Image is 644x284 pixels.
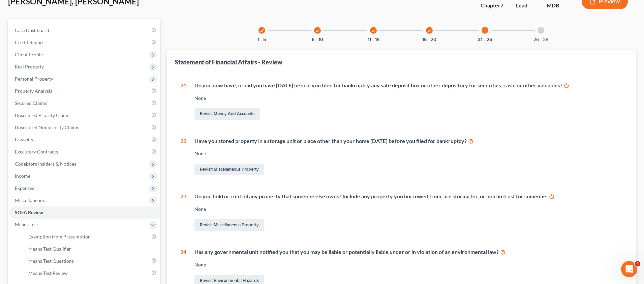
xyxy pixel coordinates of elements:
[533,37,548,42] button: 26 - 28
[315,28,320,33] i: check
[15,197,45,203] span: Miscellaneous
[180,82,186,121] div: 21
[9,85,160,97] a: Property Analysis
[28,270,68,276] span: Means Test Review
[15,185,34,191] span: Expenses
[194,206,622,212] div: None
[175,58,282,66] div: Statement of Financial Affairs - Review
[427,28,432,33] i: check
[9,24,160,36] a: Case Dashboard
[635,261,640,266] span: 4
[9,36,160,49] a: Credit Report
[28,258,74,264] span: Means Test Questions
[180,137,186,177] div: 22
[257,37,266,42] button: 1 - 5
[23,243,160,255] a: Means Test Qualifier
[28,234,91,239] span: Exemption from Presumption
[15,124,79,130] span: Unsecured Nonpriority Claims
[194,248,622,256] div: Has any governmental unit notified you that you may be liable or potentially liable under or in v...
[180,193,186,232] div: 23
[194,95,622,102] div: None
[368,37,379,42] button: 11 - 15
[194,193,622,200] div: Do you hold or control any property that someone else owns? Include any property you borrowed fro...
[15,27,49,33] span: Case Dashboard
[478,37,492,42] button: 21 - 25
[15,100,47,106] span: Secured Claims
[194,150,622,157] div: None
[15,149,58,154] span: Executory Contracts
[194,164,264,175] a: Revisit Miscellaneous Property
[547,2,571,9] div: MDB
[15,222,38,227] span: Means Test
[15,137,33,142] span: Lawsuits
[9,146,160,158] a: Executory Contracts
[500,2,503,8] span: 7
[23,231,160,243] a: Exemption from Presumption
[481,2,505,9] div: Chapter
[371,28,376,33] i: check
[23,267,160,279] a: Means Test Review
[194,261,622,268] div: None
[28,246,71,252] span: Means Test Qualifier
[259,28,264,33] i: check
[15,173,30,179] span: Income
[9,121,160,134] a: Unsecured Nonpriority Claims
[15,64,44,69] span: Real Property
[15,39,44,45] span: Credit Report
[312,37,323,42] button: 6 - 10
[194,82,622,89] div: Do you now have, or did you have [DATE] before you filed for bankruptcy any safe deposit box or o...
[9,134,160,146] a: Lawsuits
[516,2,536,9] div: Lead
[15,76,53,82] span: Personal Property
[15,209,43,215] span: SOFA Review
[9,109,160,121] a: Unsecured Priority Claims
[422,37,436,42] button: 16 - 20
[621,261,637,277] iframe: Intercom live chat
[15,112,70,118] span: Unsecured Priority Claims
[15,52,43,57] span: Client Profile
[9,206,160,219] a: SOFA Review
[23,255,160,267] a: Means Test Questions
[9,97,160,109] a: Secured Claims
[194,137,622,145] div: Have you stored property in a storage unit or place other than your home [DATE] before you filed ...
[194,108,260,120] a: Revisit Money and Accounts
[15,161,76,167] span: Codebtors Insiders & Notices
[15,88,52,94] span: Property Analysis
[194,219,264,231] a: Revisit Miscellaneous Property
